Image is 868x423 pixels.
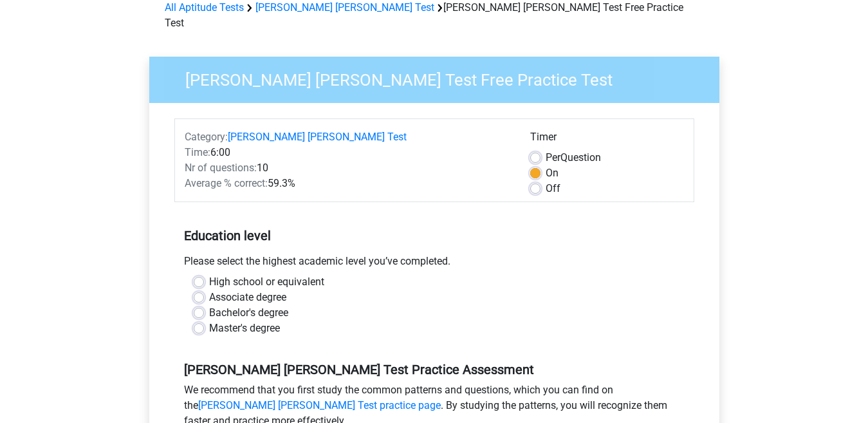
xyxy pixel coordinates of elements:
label: Bachelor's degree [209,305,288,321]
div: 10 [175,160,521,176]
a: All Aptitude Tests [165,1,244,14]
label: On [546,165,559,181]
label: Master's degree [209,321,280,336]
div: 59.3% [175,176,521,191]
label: Question [546,150,601,165]
a: [PERSON_NAME] [PERSON_NAME] Test [228,131,407,143]
div: 6:00 [175,145,521,160]
div: Timer [530,129,684,150]
label: Associate degree [209,290,286,305]
h5: [PERSON_NAME] [PERSON_NAME] Test Practice Assessment [184,362,685,377]
label: Off [546,181,560,196]
div: Please select the highest academic level you’ve completed. [174,254,694,274]
span: Category: [185,131,228,143]
h3: [PERSON_NAME] [PERSON_NAME] Test Free Practice Test [170,65,710,90]
span: Average % correct: [185,177,268,189]
a: [PERSON_NAME] [PERSON_NAME] Test [255,1,434,14]
span: Nr of questions: [185,162,257,174]
a: [PERSON_NAME] [PERSON_NAME] Test practice page [198,399,441,411]
label: High school or equivalent [209,274,324,290]
span: Per [546,151,560,164]
span: Time: [185,146,210,158]
h5: Education level [184,223,685,249]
